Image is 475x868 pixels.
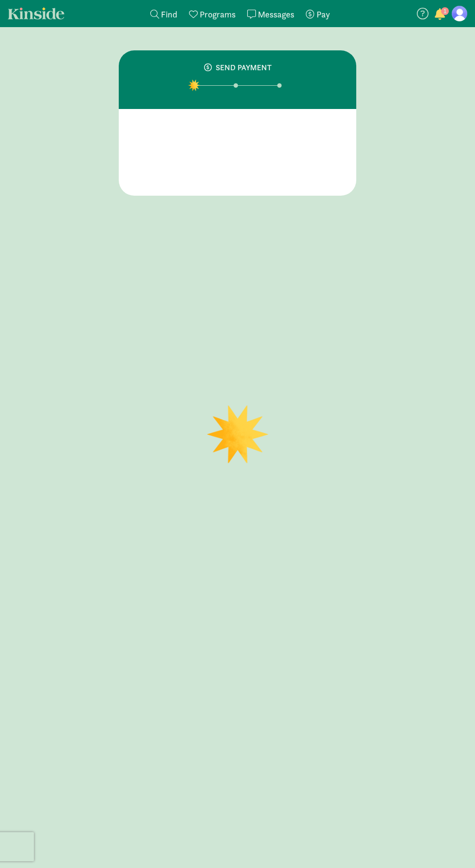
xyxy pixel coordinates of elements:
button: 1 [433,9,447,21]
span: Messages [258,9,294,20]
span: Pay [317,9,330,20]
div: SEND PAYMENT [130,62,345,74]
span: 1 [441,7,449,15]
span: Programs [200,9,236,20]
a: Kinside [8,7,64,19]
span: Find [161,9,177,20]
